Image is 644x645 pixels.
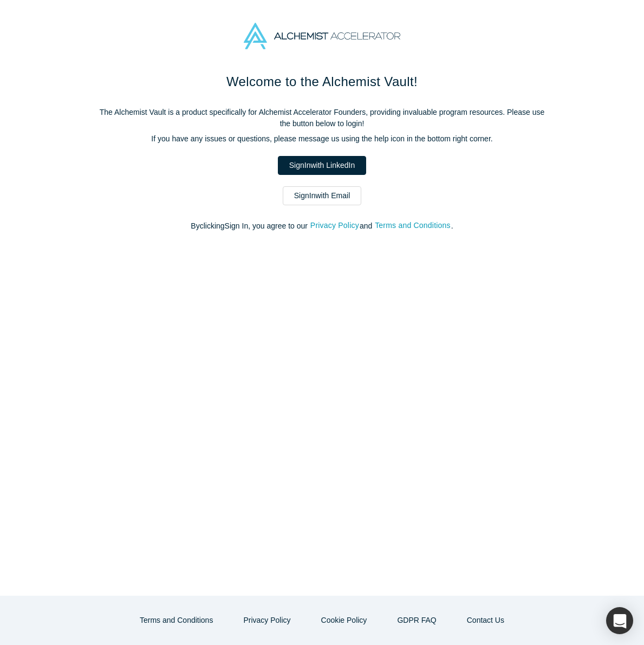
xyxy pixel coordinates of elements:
button: Privacy Policy [232,611,302,630]
button: Cookie Policy [310,611,379,630]
p: By clicking Sign In , you agree to our and . [95,220,550,232]
a: SignInwith Email [283,186,362,205]
button: Contact Us [456,611,516,630]
p: If you have any issues or questions, please message us using the help icon in the bottom right co... [95,133,550,145]
img: Alchemist Accelerator Logo [244,23,400,49]
p: The Alchemist Vault is a product specifically for Alchemist Accelerator Founders, providing inval... [95,107,550,129]
a: SignInwith LinkedIn [278,156,366,175]
button: Privacy Policy [310,219,360,232]
button: Terms and Conditions [128,611,224,630]
a: GDPR FAQ [386,611,447,630]
h1: Welcome to the Alchemist Vault! [95,72,550,92]
button: Terms and Conditions [374,219,451,232]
